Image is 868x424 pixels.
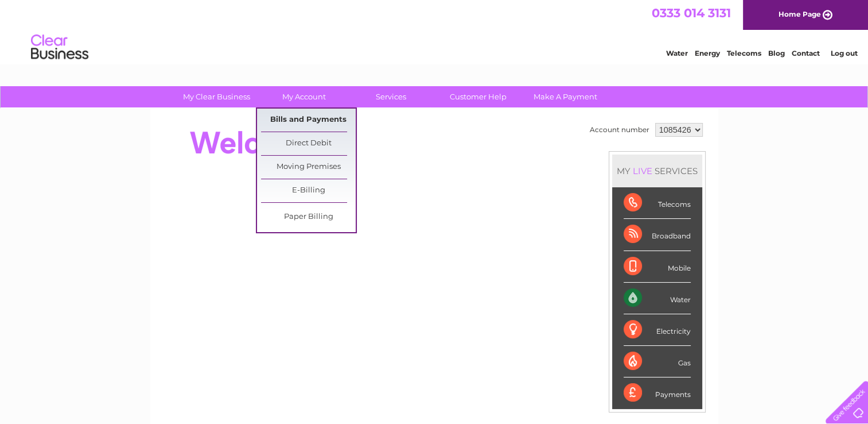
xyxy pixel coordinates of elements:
div: Electricity [624,314,691,346]
a: Make A Payment [518,86,613,107]
a: Energy [695,49,720,57]
img: logo.png [30,30,89,65]
a: Moving Premises [261,156,356,179]
div: MY SERVICES [612,155,702,187]
a: Telecoms [727,49,761,57]
a: Customer Help [431,86,526,107]
div: Clear Business is a trading name of Verastar Limited (registered in [GEOGRAPHIC_DATA] No. 3667643... [164,6,706,56]
a: Services [344,86,438,107]
div: Mobile [624,251,691,283]
div: Telecoms [624,187,691,219]
a: Direct Debit [261,132,356,155]
div: Broadband [624,219,691,250]
a: Log out [830,49,857,57]
a: Paper Billing [261,206,356,229]
a: My Account [256,86,351,107]
a: Contact [792,49,820,57]
div: Payments [624,377,691,408]
a: 0333 014 3131 [652,6,731,20]
div: LIVE [630,165,655,176]
a: My Clear Business [169,86,264,107]
a: E-Billing [261,179,356,202]
td: Account number [587,120,652,140]
a: Water [666,49,688,57]
div: Water [624,283,691,314]
a: Blog [768,49,785,57]
div: Gas [624,346,691,377]
a: Bills and Payments [261,109,356,132]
